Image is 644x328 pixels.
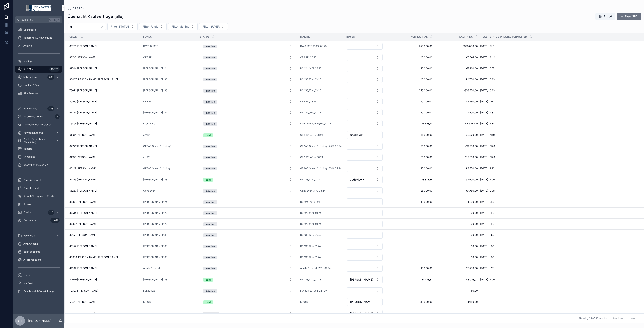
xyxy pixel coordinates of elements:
[15,58,62,65] a: Mailing
[69,78,118,81] span: 80037 [PERSON_NAME]-[PERSON_NAME]
[480,122,494,125] span: [DATE] 15:33
[143,122,195,125] a: Fremantle
[480,133,639,137] a: [DATE] 17:40
[168,23,198,30] button: Select Button
[438,111,478,114] span: €900,00
[15,121,62,128] a: Korrespondenz erstellen
[13,23,64,300] div: scrollable content
[480,156,495,159] span: [DATE] 10:43
[15,177,62,184] a: Fondsübersicht
[143,45,195,48] a: DWS 12 MTZ
[480,156,639,159] a: [DATE] 10:43
[480,100,494,103] span: [DATE] 11:02
[69,133,96,137] span: 61637 [PERSON_NAME]
[300,122,331,125] a: Conti Fremantle_61%_12.24
[69,156,96,159] span: 61636 [PERSON_NAME]
[143,111,195,114] a: [PERSON_NAME] 124
[143,122,155,125] a: Fremantle
[438,56,478,59] span: €6.362,00
[69,111,97,114] span: 57353 [PERSON_NAME]
[617,13,641,20] button: New SPA
[15,153,62,160] a: KV Upload
[23,92,39,95] span: SPA Selection
[206,67,215,70] div: inactive
[143,78,167,81] a: [PERSON_NAME] 133
[143,167,171,170] a: GEBAB Ocean Shipping 1
[300,78,342,81] a: DS 133_15%_03.25
[143,133,150,137] a: cfb161
[438,78,478,81] a: €2.700,00
[347,109,383,116] button: Select Button
[480,167,494,170] span: [DATE] 12:23
[300,167,342,170] a: GEBAB Ocean Shipping I_35%_05.24
[388,78,433,81] span: 20.000,00
[15,82,62,89] a: Inactive SPAs
[350,178,364,182] span: JadeHawk
[69,111,138,114] a: 57353 [PERSON_NAME]
[438,122,478,125] span: €46.783,21
[143,56,152,59] span: CFB 171
[49,67,60,72] div: 45.763
[143,111,167,114] a: [PERSON_NAME] 124
[480,56,495,59] span: [DATE] 14:42
[346,165,383,172] a: Select Button
[388,67,433,70] a: 10.000,00
[143,100,152,103] a: CFB 171
[200,43,295,50] button: Select Button
[438,145,478,148] span: €11.250,00
[69,100,97,103] span: 80510 [PERSON_NAME]
[300,45,342,48] a: DWS MTZ_130%_08.25
[69,122,138,125] a: 76495 [PERSON_NAME]
[438,67,478,70] a: €1.260,00
[69,89,97,92] span: 78072 [PERSON_NAME]
[300,56,342,59] a: CFB 171_06.25
[300,133,342,137] a: CFB_161_40%_06.24
[388,122,433,125] a: 76.693,78
[23,155,35,158] span: KV Upload
[346,131,383,139] a: Select Button
[143,89,167,92] span: [PERSON_NAME] 133
[200,165,295,172] a: Select Button
[438,89,478,92] a: €33.750,00
[23,115,43,118] span: Inkorrekte IBANs
[200,176,295,183] button: Select Button
[480,167,639,170] a: [DATE] 12:23
[200,65,295,72] button: Select Button
[347,65,383,72] button: Select Button
[300,100,316,103] a: CFB 171_03.25
[15,137,62,144] a: Blanko Serienbriefe (Verkäufer)
[388,89,433,92] a: 250.000,00
[69,167,138,170] a: 60122 [PERSON_NAME]
[69,145,97,148] span: 64722 [PERSON_NAME]
[480,145,495,148] span: [DATE] 10:46
[347,143,383,150] button: Select Button
[139,23,167,30] button: Select Button
[15,42,62,49] a: Anleihe
[480,89,639,92] a: [DATE] 16:43
[346,143,383,150] a: Select Button
[200,176,295,183] a: Select Button
[347,43,383,50] button: Select Button
[300,56,316,59] a: CFB 171_06.25
[346,120,383,127] a: Select Button
[200,53,295,61] a: Select Button
[143,133,195,137] a: cfb161
[300,67,321,70] a: DS 124_14%_03.25
[206,167,215,170] div: inactive
[143,167,195,170] a: GEBAB Ocean Shipping 1
[346,76,383,83] a: Select Button
[438,167,478,170] a: €8.750,00
[438,100,478,103] span: €5.760,00
[15,113,62,120] a: Inkorrekte IBANs2
[69,156,138,159] a: 61636 [PERSON_NAME]
[388,156,433,159] span: 35.000,00
[350,133,363,137] span: SeaHawk
[23,163,48,167] span: Ready For Trustee V2
[388,56,433,59] span: 20.000,00
[206,100,215,104] div: inactive
[23,131,43,134] span: Payment Exports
